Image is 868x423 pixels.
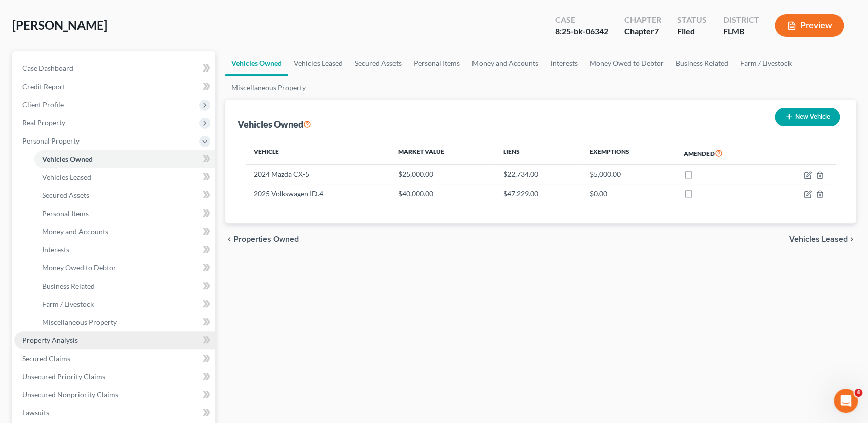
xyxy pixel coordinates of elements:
div: District [723,14,759,26]
span: Properties Owned [233,235,299,243]
span: Vehicles Owned [42,155,93,163]
a: Miscellaneous Property [34,313,215,331]
span: Unsecured Nonpriority Claims [22,390,118,399]
a: Unsecured Nonpriority Claims [14,386,215,404]
a: Secured Assets [34,186,215,204]
td: $22,734.00 [495,165,582,184]
a: Personal Items [408,51,466,76]
a: Business Related [669,51,734,76]
span: 7 [654,26,658,36]
span: Miscellaneous Property [42,318,117,326]
a: Personal Items [34,204,215,223]
span: Lawsuits [22,408,49,417]
div: Vehicles Owned [238,118,311,130]
span: Secured Assets [42,191,89,199]
div: Filed [677,26,706,37]
div: 8:25-bk-06342 [555,26,608,37]
a: Miscellaneous Property [225,76,312,100]
span: Secured Claims [22,354,70,363]
a: Farm / Livestock [734,51,797,76]
div: Chapter [624,26,661,37]
div: FLMB [723,26,759,37]
span: Client Profile [22,100,64,109]
td: $47,229.00 [495,184,582,203]
span: Case Dashboard [22,64,73,73]
td: $25,000.00 [390,165,495,184]
span: Interests [42,245,69,254]
a: Interests [34,241,215,259]
th: Liens [495,142,582,165]
a: Money and Accounts [466,51,544,76]
a: Money and Accounts [34,223,215,241]
td: 2025 Volkswagen ID.4 [246,184,389,203]
div: Chapter [624,14,661,26]
span: Money Owed to Debtor [42,263,116,272]
td: $0.00 [581,184,675,203]
span: Vehicles Leased [42,173,91,181]
th: Exemptions [581,142,675,165]
span: Business Related [42,281,95,290]
div: Case [555,14,608,26]
td: $5,000.00 [581,165,675,184]
span: Personal Property [22,136,80,145]
a: Money Owed to Debtor [34,259,215,277]
th: Vehicle [246,142,389,165]
button: Vehicles Leased chevron_right [789,235,856,243]
span: Unsecured Priority Claims [22,372,105,381]
a: Money Owed to Debtor [583,51,669,76]
th: Market Value [390,142,495,165]
iframe: Intercom live chat [834,389,858,413]
button: Preview [775,14,844,37]
i: chevron_right [848,235,856,243]
i: chevron_left [225,235,233,243]
a: Lawsuits [14,404,215,422]
a: Case Dashboard [14,59,215,78]
span: Money and Accounts [42,227,108,236]
a: Secured Assets [349,51,408,76]
div: Status [677,14,706,26]
span: Personal Items [42,209,89,218]
td: 2024 Mazda CX-5 [246,165,389,184]
a: Farm / Livestock [34,295,215,313]
a: Interests [544,51,583,76]
a: Credit Report [14,78,215,96]
a: Property Analysis [14,331,215,349]
a: Unsecured Priority Claims [14,368,215,386]
a: Vehicles Leased [288,51,349,76]
a: Vehicles Owned [225,51,288,76]
span: Property Analysis [22,336,78,344]
span: 4 [854,389,862,397]
span: Vehicles Leased [789,235,848,243]
a: Secured Claims [14,349,215,368]
a: Vehicles Owned [34,150,215,168]
span: Credit Report [22,82,65,91]
span: Farm / Livestock [42,300,94,308]
span: Real Property [22,118,65,127]
button: chevron_left Properties Owned [225,235,299,243]
td: $40,000.00 [390,184,495,203]
button: New Vehicle [775,108,840,126]
a: Vehicles Leased [34,168,215,186]
a: Business Related [34,277,215,295]
span: [PERSON_NAME] [12,18,107,32]
th: Amended [676,142,768,165]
